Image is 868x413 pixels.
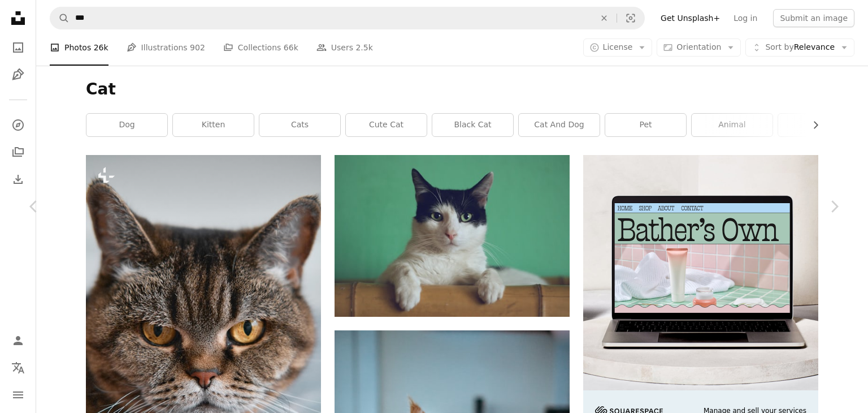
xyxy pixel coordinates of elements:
[50,7,70,29] button: Search Unsplash
[603,42,633,51] span: License
[335,231,570,241] a: black and white cat lying on brown bamboo chair inside room
[727,9,764,27] a: Log in
[800,152,868,261] a: Next
[7,36,29,59] a: Photos
[583,155,818,390] img: file-1707883121023-8e3502977149image
[692,114,772,136] a: animal
[86,79,818,100] h1: Cat
[284,41,298,54] span: 66k
[355,41,372,54] span: 2.5k
[86,326,321,336] a: a close up of a cat on a bed
[7,329,29,352] a: Log in / Sign up
[432,114,513,136] a: black cat
[346,114,427,136] a: cute cat
[86,114,167,136] a: dog
[127,29,205,66] a: Illustrations 902
[583,38,653,57] button: License
[50,7,645,29] form: Find visuals sitewide
[7,114,29,136] a: Explore
[778,114,859,136] a: car
[657,38,741,57] button: Orientation
[7,356,29,379] button: Language
[173,114,254,136] a: kitten
[765,42,793,51] span: Sort by
[805,114,818,136] button: scroll list to the right
[654,9,727,27] a: Get Unsplash+
[190,41,205,54] span: 902
[7,141,29,164] a: Collections
[316,29,373,66] a: Users 2.5k
[592,7,617,29] button: Clear
[676,42,721,51] span: Orientation
[519,114,600,136] a: cat and dog
[335,155,570,317] img: black and white cat lying on brown bamboo chair inside room
[617,7,644,29] button: Visual search
[605,114,686,136] a: pet
[773,9,854,27] button: Submit an image
[223,29,298,66] a: Collections 66k
[259,114,340,136] a: cats
[745,38,854,57] button: Sort byRelevance
[7,384,29,406] button: Menu
[7,63,29,86] a: Illustrations
[765,42,835,53] span: Relevance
